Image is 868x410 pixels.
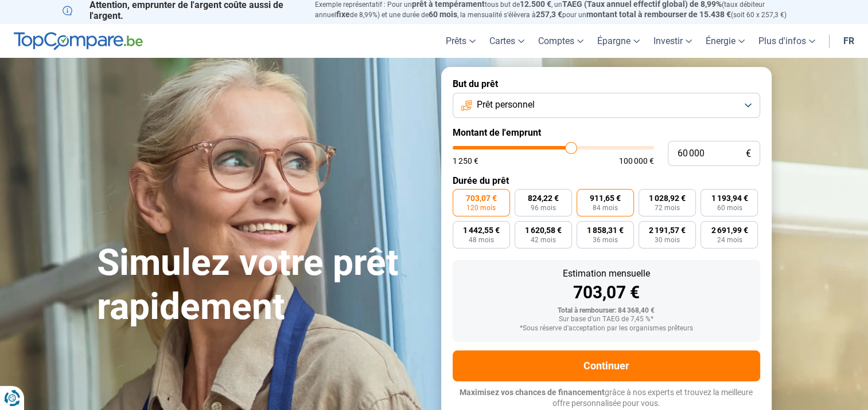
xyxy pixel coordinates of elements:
span: Maximisez vos chances de financement [460,388,605,397]
span: 2 691,99 € [711,226,748,234]
span: 824,22 € [528,194,559,202]
span: 1 193,94 € [711,194,748,202]
span: 911,65 € [590,194,621,202]
span: 1 442,55 € [463,226,500,234]
span: 60 mois [717,204,742,211]
button: Continuer [453,350,760,381]
p: grâce à nos experts et trouvez la meilleure offre personnalisée pour vous. [453,387,760,409]
span: 30 mois [655,236,680,243]
label: Montant de l'emprunt [453,127,760,138]
a: Cartes [482,24,531,58]
span: 257,3 € [536,10,562,19]
span: 84 mois [593,204,618,211]
span: 120 mois [466,204,496,211]
span: fixe [336,10,350,19]
span: 72 mois [655,204,680,211]
a: Plus d'infos [752,24,822,58]
a: Investir [647,24,699,58]
span: 1 028,92 € [649,194,686,202]
div: Total à rembourser: 84 368,40 € [462,307,751,315]
span: 1 620,58 € [525,226,562,234]
span: 100 000 € [619,157,654,165]
a: Prêts [439,24,482,58]
a: Comptes [531,24,590,58]
span: 24 mois [717,236,742,243]
span: 60 mois [429,10,457,19]
span: montant total à rembourser de 15.438 € [586,10,731,19]
span: 1 858,31 € [587,226,624,234]
label: Durée du prêt [453,175,760,186]
span: 2 191,57 € [649,226,686,234]
span: 48 mois [469,236,494,243]
span: 36 mois [593,236,618,243]
span: 1 250 € [453,157,478,165]
span: € [746,149,751,159]
div: *Sous réserve d'acceptation par les organismes prêteurs [462,325,751,333]
a: Énergie [699,24,752,58]
span: 42 mois [531,236,556,243]
h1: Simulez votre prêt rapidement [97,241,427,329]
a: fr [836,24,861,58]
label: But du prêt [453,78,760,89]
button: Prêt personnel [453,93,760,118]
span: 96 mois [531,204,556,211]
a: Épargne [590,24,647,58]
div: 703,07 € [462,284,751,301]
span: 703,07 € [466,194,497,202]
div: Sur base d'un TAEG de 7,45 %* [462,316,751,324]
div: Estimation mensuelle [462,269,751,278]
img: TopCompare [14,32,143,50]
span: Prêt personnel [477,98,535,111]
